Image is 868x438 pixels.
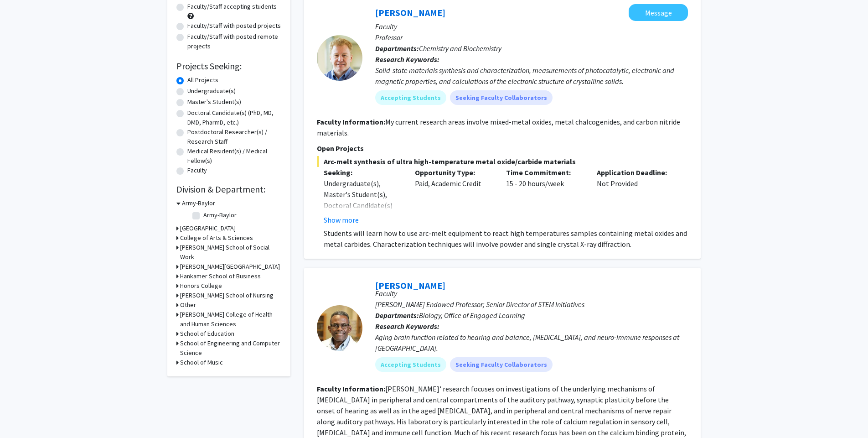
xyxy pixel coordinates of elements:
[317,156,688,167] span: Arc-melt synthesis of ultra high-temperature metal oxide/carbide materials
[375,322,439,331] b: Research Keywords:
[203,210,237,220] label: Army-Baylor
[187,166,207,175] label: Faculty
[375,55,439,64] b: Research Keywords:
[180,358,223,367] h3: School of Music
[187,86,236,96] label: Undergraduate(s)
[187,97,241,107] label: Master's Student(s)
[499,167,590,225] div: 15 - 20 hours/week
[415,167,492,178] p: Opportunity Type:
[317,117,680,137] fg-read-more: My current research areas involve mixed-metal oxides, metal chalcogenides, and carbon nitride mat...
[419,44,501,53] span: Chemistry and Biochemistry
[187,146,281,166] label: Medical Resident(s) / Medical Fellow(s)
[419,311,525,320] span: Biology, Office of Engaged Learning
[180,300,196,310] h3: Other
[375,44,419,53] b: Departments:
[187,108,281,127] label: Doctoral Candidate(s) (PhD, MD, DMD, PharmD, etc.)
[180,329,234,339] h3: School of Education
[176,61,281,72] h2: Projects Seeking:
[317,384,385,393] b: Faculty Information:
[450,357,553,372] mat-chip: Seeking Faculty Collaborators
[187,127,281,146] label: Postdoctoral Researcher(s) / Research Staff
[375,21,688,32] p: Faculty
[375,280,445,291] a: [PERSON_NAME]
[375,65,688,87] div: Solid-state materials synthesis and characterization, measurements of photocatalytic, electronic ...
[590,167,681,225] div: Not Provided
[180,262,280,271] h3: [PERSON_NAME][GEOGRAPHIC_DATA]
[187,75,218,85] label: All Projects
[324,214,359,225] button: Show more
[408,167,499,225] div: Paid, Academic Credit
[375,7,445,18] a: [PERSON_NAME]
[180,224,236,233] h3: [GEOGRAPHIC_DATA]
[375,311,419,320] b: Departments:
[317,143,688,154] p: Open Projects
[187,21,281,31] label: Faculty/Staff with posted projects
[324,167,401,178] p: Seeking:
[187,32,281,51] label: Faculty/Staff with posted remote projects
[375,288,688,299] p: Faculty
[187,2,277,11] label: Faculty/Staff accepting students
[324,178,401,233] div: Undergraduate(s), Master's Student(s), Doctoral Candidate(s) (PhD, MD, DMD, PharmD, etc.)
[182,198,215,208] h3: Army-Baylor
[180,291,274,300] h3: [PERSON_NAME] School of Nursing
[375,90,446,105] mat-chip: Accepting Students
[180,310,281,329] h3: [PERSON_NAME] College of Health and Human Sciences
[180,339,281,358] h3: School of Engineering and Computer Science
[375,332,688,354] div: Aging brain function related to hearing and balance, [MEDICAL_DATA], and neuro-immune responses a...
[180,243,281,262] h3: [PERSON_NAME] School of Social Work
[506,167,584,178] p: Time Commitment:
[176,184,281,195] h2: Division & Department:
[597,167,674,178] p: Application Deadline:
[629,4,688,21] button: Message Paul Maggard
[375,32,688,43] p: Professor
[375,357,446,372] mat-chip: Accepting Students
[180,233,253,243] h3: College of Arts & Sciences
[450,90,553,105] mat-chip: Seeking Faculty Collaborators
[180,281,222,291] h3: Honors College
[375,299,688,310] p: [PERSON_NAME] Endowed Professor; Senior Director of STEM Initiatives
[317,117,385,126] b: Faculty Information:
[7,397,39,431] iframe: Chat
[324,228,688,250] p: Students will learn how to use arc-melt equipment to react high temperatures samples containing m...
[180,271,261,281] h3: Hankamer School of Business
